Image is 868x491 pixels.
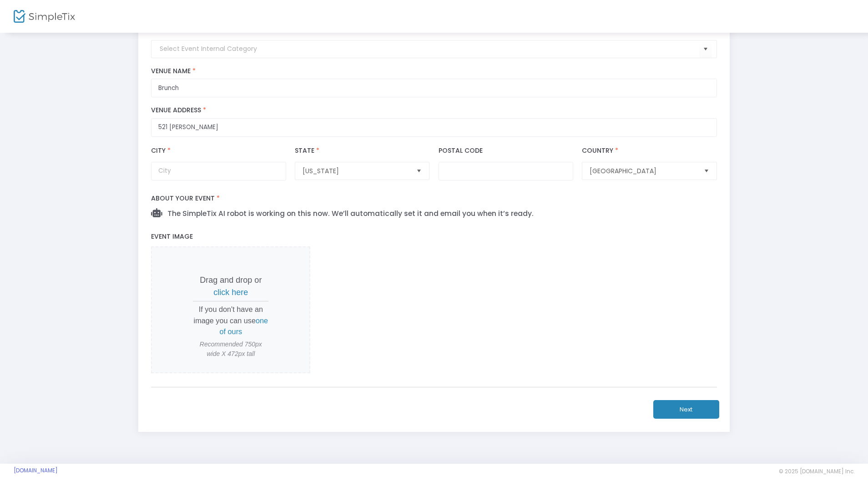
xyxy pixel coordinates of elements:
button: Select [700,162,713,180]
span: click here [213,288,248,297]
span: Event Image [151,232,193,241]
span: Recommended 750px wide X 472px tall [193,340,268,359]
input: Where will the event be taking place? [151,118,717,137]
span: © 2025 [DOMAIN_NAME] Inc. [779,468,854,475]
label: Venue Address [151,106,717,115]
p: Drag and drop or [193,274,268,299]
input: Select Event Internal Category [160,44,699,54]
label: About your event [147,190,722,208]
button: Select [413,162,425,180]
span: The SimpleTix AI robot is working on this now. We’ll automatically set it and email you when it’s... [162,209,534,218]
label: City [151,146,172,155]
a: [DOMAIN_NAME] [14,467,58,474]
label: Venue Name [151,67,717,75]
button: Next [653,400,719,419]
p: If you don't have an image you can use [193,304,268,337]
label: State [295,146,321,155]
span: [GEOGRAPHIC_DATA] [590,166,696,175]
button: Select [699,40,712,59]
input: City [151,162,286,180]
span: [US_STATE] [303,166,409,175]
input: What is the name of this venue? [151,79,717,97]
label: Country [582,146,620,155]
label: Postal Code [439,146,483,155]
